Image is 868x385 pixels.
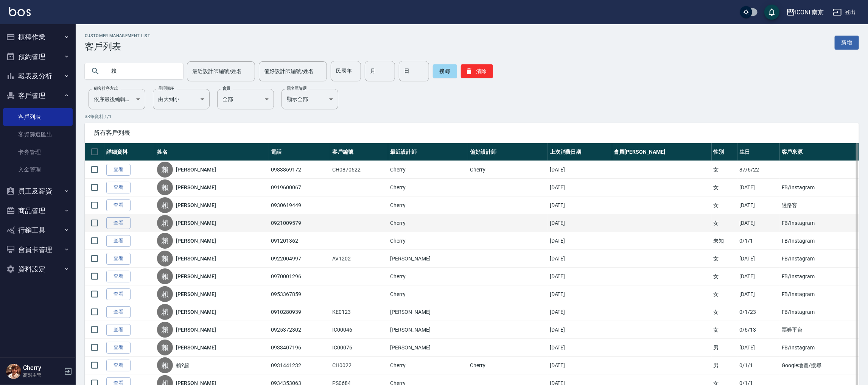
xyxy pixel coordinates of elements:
[737,179,780,196] td: [DATE]
[176,219,216,227] a: [PERSON_NAME]
[468,143,548,161] th: 偏好設計師
[217,89,274,109] div: 全部
[157,162,173,178] div: 賴
[287,86,306,91] label: 黑名單篩選
[388,303,468,321] td: [PERSON_NAME]
[269,321,330,339] td: 0925372302
[712,250,738,268] td: 女
[106,271,131,282] a: 查看
[712,285,738,303] td: 女
[106,61,177,81] input: 搜尋關鍵字
[388,339,468,357] td: [PERSON_NAME]
[548,232,612,250] td: [DATE]
[330,161,388,179] td: CH0870622
[94,129,850,137] span: 所有客戶列表
[269,285,330,303] td: 0953367859
[548,196,612,214] td: [DATE]
[712,303,738,321] td: 女
[106,164,131,176] a: 查看
[3,181,73,201] button: 員工及薪資
[712,232,738,250] td: 未知
[780,214,859,232] td: FB/Instagram
[176,184,216,191] a: [PERSON_NAME]
[269,196,330,214] td: 0930619449
[780,268,859,285] td: FB/Instagram
[3,240,73,260] button: 會員卡管理
[330,143,388,161] th: 客戶編號
[548,285,612,303] td: [DATE]
[712,179,738,196] td: 女
[3,259,73,279] button: 資料設定
[282,89,338,109] div: 顯示全部
[106,217,131,229] a: 查看
[89,89,145,109] div: 依序最後編輯時間
[388,179,468,196] td: Cherry
[330,357,388,374] td: CH0022
[269,143,330,161] th: 電話
[737,357,780,374] td: 0/1/1
[737,339,780,357] td: [DATE]
[330,303,388,321] td: KE0123
[176,308,216,316] a: [PERSON_NAME]
[468,161,548,179] td: Cherry
[176,344,216,351] a: [PERSON_NAME]
[157,233,173,249] div: 賴
[3,143,73,161] a: 卡券管理
[157,179,173,195] div: 賴
[104,143,155,161] th: 詳細資料
[23,364,62,372] h5: Cherry
[157,322,173,338] div: 賴
[712,143,738,161] th: 性別
[330,321,388,339] td: IC00046
[269,303,330,321] td: 0910280939
[269,179,330,196] td: 0919600067
[468,357,548,374] td: Cherry
[433,64,457,78] button: 搜尋
[388,143,468,161] th: 最近設計師
[3,108,73,126] a: 客戶列表
[176,273,216,280] a: [PERSON_NAME]
[106,306,131,318] a: 查看
[388,232,468,250] td: Cherry
[712,196,738,214] td: 女
[780,321,859,339] td: 票券平台
[157,251,173,267] div: 賴
[269,214,330,232] td: 0921009579
[157,268,173,284] div: 賴
[269,250,330,268] td: 0922004997
[712,357,738,374] td: 男
[612,143,712,161] th: 會員[PERSON_NAME]
[3,27,73,47] button: 櫃檯作業
[548,214,612,232] td: [DATE]
[388,250,468,268] td: [PERSON_NAME]
[85,33,150,38] h2: Customer Management List
[269,232,330,250] td: 091201362
[3,47,73,67] button: 預約管理
[548,179,612,196] td: [DATE]
[157,197,173,213] div: 賴
[269,339,330,357] td: 0933407196
[157,215,173,231] div: 賴
[737,214,780,232] td: [DATE]
[106,342,131,354] a: 查看
[737,143,780,161] th: 生日
[548,303,612,321] td: [DATE]
[9,7,31,16] img: Logo
[737,303,780,321] td: 0/1/23
[737,321,780,339] td: 0/6/13
[106,288,131,300] a: 查看
[269,161,330,179] td: 0983869172
[388,285,468,303] td: Cherry
[157,286,173,302] div: 賴
[157,357,173,373] div: 賴
[737,232,780,250] td: 0/1/1
[157,340,173,355] div: 賴
[780,285,859,303] td: FB/Instagram
[85,41,150,52] h3: 客戶列表
[3,66,73,86] button: 報表及分析
[388,161,468,179] td: Cherry
[712,214,738,232] td: 女
[155,143,269,161] th: 姓名
[176,237,216,245] a: [PERSON_NAME]
[712,339,738,357] td: 男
